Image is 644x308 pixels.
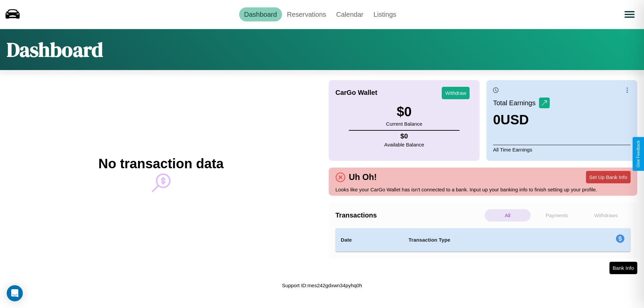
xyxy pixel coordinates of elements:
[534,209,580,222] p: Payments
[384,140,424,149] p: Available Balance
[282,281,362,290] p: Support ID: mes242gdxwn34pyhq0h
[442,87,470,99] button: Withdraw
[386,104,422,119] h3: $ 0
[384,132,424,140] h4: $ 0
[493,97,539,109] p: Total Earnings
[335,211,483,219] h4: Transactions
[282,7,331,21] a: Reservations
[609,262,637,274] button: Bank Info
[485,209,531,222] p: All
[620,5,639,24] button: Open menu
[98,156,223,171] h2: No transaction data
[583,209,629,222] p: Withdraws
[345,172,380,182] h4: Uh Oh!
[7,285,23,301] div: Open Intercom Messenger
[341,236,398,244] h4: Date
[368,7,401,21] a: Listings
[409,236,561,244] h4: Transaction Type
[386,119,422,128] p: Current Balance
[335,89,377,97] h4: CarGo Wallet
[331,7,368,21] a: Calendar
[335,185,631,194] p: Looks like your CarGo Wallet has isn't connected to a bank. Input up your banking info to finish ...
[493,112,550,127] h3: 0 USD
[493,145,631,154] p: All Time Earnings
[335,228,631,252] table: simple table
[636,140,641,168] div: Give Feedback
[239,7,282,21] a: Dashboard
[586,171,631,183] button: Set Up Bank Info
[7,36,103,63] h1: Dashboard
